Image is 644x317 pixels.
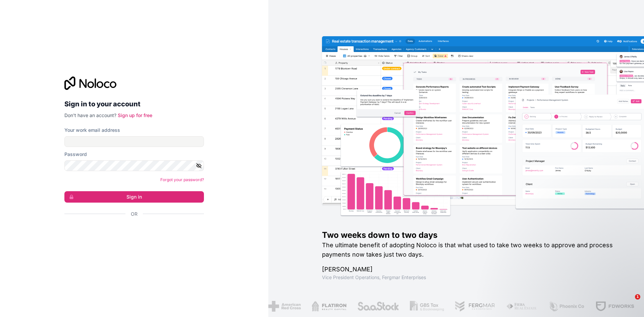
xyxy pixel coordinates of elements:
[312,301,346,312] img: /assets/flatiron-C8eUkumj.png
[160,177,204,182] a: Forgot your password?
[410,301,444,312] img: /assets/gbstax-C-GtDUiK.png
[510,252,644,299] iframe: Intercom notifications message
[64,160,204,171] input: Password
[506,301,538,312] img: /assets/fiera-fwj2N5v4.png
[455,301,496,312] img: /assets/fergmar-CudnrXN5.png
[548,301,585,312] img: /assets/phoenix-BREaitsQ.png
[322,230,623,241] h1: Two weeks down to two days
[118,112,152,118] a: Sign up for free
[64,136,204,147] input: Email address
[64,151,87,158] label: Password
[64,98,204,110] h2: Sign in to your account
[64,127,120,134] label: Your work email address
[595,301,635,312] img: /assets/fdworks-Bi04fVtw.png
[635,294,640,300] span: 1
[322,265,623,274] h1: [PERSON_NAME]
[621,294,637,310] iframe: Intercom live chat
[357,301,399,312] img: /assets/saastock-C6Zbiodz.png
[322,274,623,281] h1: Vice President Operations , Fergmar Enterprises
[64,191,204,203] button: Sign in
[268,301,301,312] img: /assets/american-red-cross-BAupjrZR.png
[64,112,116,118] span: Don't have an account?
[131,211,138,217] span: Or
[61,225,202,240] iframe: Sign in with Google Button
[322,241,623,259] h2: The ultimate benefit of adopting Noloco is that what used to take two weeks to approve and proces...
